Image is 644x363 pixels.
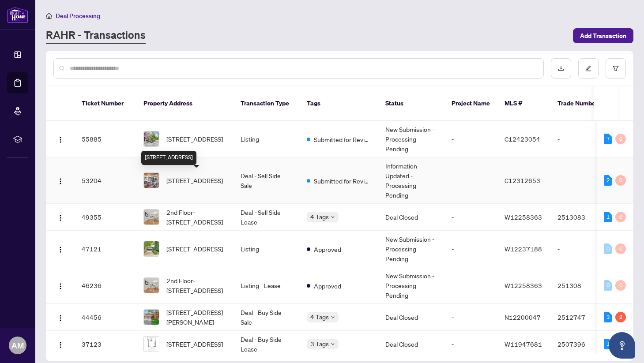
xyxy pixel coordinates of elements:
span: W12258363 [505,213,542,221]
img: thumbnail-img [144,131,159,146]
span: Submitted for Review [314,135,371,144]
th: Tags [300,86,378,121]
span: [STREET_ADDRESS][PERSON_NAME] [166,307,226,327]
th: Project Name [444,86,497,121]
button: filter [606,58,626,79]
img: thumbnail-img [144,173,159,188]
td: 46236 [75,267,136,304]
button: Logo [53,132,68,146]
span: 4 Tags [310,312,329,322]
td: 251308 [550,267,612,304]
img: Logo [57,341,64,348]
span: Add Transaction [580,29,626,43]
td: - [550,231,612,267]
th: Ticket Number [75,86,136,121]
td: Deal - Buy Side Sale [233,304,300,331]
img: Logo [57,246,64,253]
button: Logo [53,210,68,224]
td: 47121 [75,231,136,267]
img: Logo [57,136,64,143]
div: 0 [615,175,626,186]
span: down [331,342,335,346]
td: Listing - Lease [233,267,300,304]
span: Deal Processing [56,12,100,20]
td: Listing [233,121,300,157]
span: AM [11,339,24,352]
div: 1 [604,212,612,222]
div: 7 [604,134,612,144]
img: thumbnail-img [144,310,159,325]
button: Logo [53,242,68,256]
td: Deal - Sell Side Lease [233,204,300,231]
div: 0 [615,243,626,254]
span: C12312653 [505,176,540,184]
img: thumbnail-img [144,337,159,352]
td: - [550,157,612,204]
span: Approved [314,281,341,291]
td: Deal Closed [378,331,444,358]
td: - [444,121,497,157]
td: New Submission - Processing Pending [378,121,444,157]
td: 37123 [75,331,136,358]
td: New Submission - Processing Pending [378,267,444,304]
td: Listing [233,231,300,267]
span: down [331,215,335,219]
div: 2 [615,312,626,322]
img: Logo [57,178,64,185]
div: 2 [604,175,612,186]
div: 1 [604,339,612,349]
img: Logo [57,214,64,221]
span: 2nd Floor-[STREET_ADDRESS] [166,276,226,295]
td: - [444,304,497,331]
span: edit [585,65,591,71]
th: Property Address [136,86,233,121]
td: 2513083 [550,204,612,231]
img: thumbnail-img [144,278,159,293]
span: down [331,315,335,319]
div: [STREET_ADDRESS] [141,151,196,165]
span: home [46,13,52,19]
button: Logo [53,278,68,292]
th: Status [378,86,444,121]
td: - [444,157,497,204]
img: thumbnail-img [144,241,159,256]
button: Logo [53,310,68,324]
td: 55885 [75,121,136,157]
div: 0 [604,243,612,254]
img: thumbnail-img [144,210,159,225]
td: Deal - Sell Side Sale [233,157,300,204]
div: 0 [604,280,612,291]
button: Add Transaction [573,28,633,43]
div: 3 [604,312,612,322]
span: Approved [314,244,341,254]
span: C12423054 [505,135,540,143]
span: 2nd Floor-[STREET_ADDRESS] [166,207,226,227]
td: Deal Closed [378,304,444,331]
td: - [444,267,497,304]
img: Logo [57,314,64,322]
span: [STREET_ADDRESS] [166,339,223,349]
td: - [444,204,497,231]
span: 4 Tags [310,212,329,222]
button: Open asap [609,332,635,359]
td: 44456 [75,304,136,331]
td: 2512747 [550,304,612,331]
td: Information Updated - Processing Pending [378,157,444,204]
td: - [550,121,612,157]
td: - [444,331,497,358]
th: Transaction Type [233,86,300,121]
img: Logo [57,283,64,290]
span: [STREET_ADDRESS] [166,134,223,144]
a: RAHR - Transactions [46,28,146,44]
button: edit [578,58,599,79]
span: download [558,65,564,71]
td: Deal Closed [378,204,444,231]
td: 2507396 [550,331,612,358]
span: filter [613,65,619,71]
div: 0 [615,280,626,291]
button: Logo [53,173,68,187]
td: New Submission - Processing Pending [378,231,444,267]
span: [STREET_ADDRESS] [166,244,223,254]
button: Logo [53,337,68,351]
span: W11947681 [505,340,542,348]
